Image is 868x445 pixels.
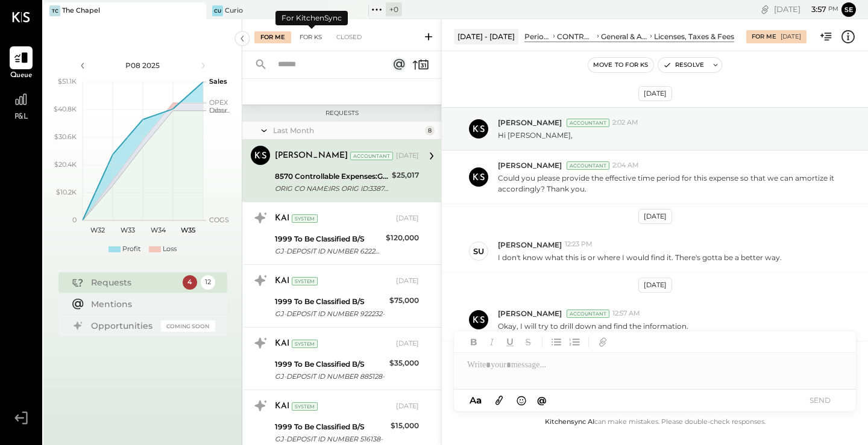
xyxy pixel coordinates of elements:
[212,5,223,16] div: Cu
[658,58,709,72] button: Resolve
[498,321,688,331] p: Okay, I will try to drill down and find the information.
[498,240,562,250] span: [PERSON_NAME]
[122,244,140,254] div: Profit
[90,226,105,234] text: W32
[275,400,289,412] div: KAI
[774,4,838,15] div: [DATE]
[567,119,609,127] div: Accountant
[533,393,550,408] button: @
[275,275,289,287] div: KAI
[466,334,482,350] button: Bold
[588,58,653,72] button: Move to for ks
[781,33,801,41] div: [DATE]
[54,105,77,113] text: $40.8K
[275,233,382,245] div: 1999 To Be Classified B/S
[498,308,562,319] span: [PERSON_NAME]
[275,421,387,433] div: 1999 To Be Classified B/S
[567,310,609,318] div: Accountant
[275,182,388,194] div: ORIG CO NAME:IRS ORIG ID:3387702000 DESC DATE:031425 CO ENTRY DESCR:USATAXPYMTSEC:CCD TRACE#:0610...
[612,309,640,319] span: 12:57 AM
[396,276,419,286] div: [DATE]
[396,402,419,411] div: [DATE]
[209,77,227,86] text: Sales
[396,339,419,349] div: [DATE]
[275,245,382,257] div: GJ-DEPOSIT ID NUMBER 622249-
[454,29,518,44] div: [DATE] - [DATE]
[537,394,547,406] span: @
[828,5,838,13] span: pm
[209,98,228,107] text: OPEX
[386,232,419,244] div: $120,000
[391,420,419,432] div: $15,000
[292,214,318,223] div: System
[275,150,348,162] div: [PERSON_NAME]
[841,2,856,17] button: se
[330,31,368,43] div: Closed
[638,86,672,101] div: [DATE]
[14,112,28,123] span: P&L
[292,402,318,411] div: System
[802,4,826,15] span: 3 : 57
[56,188,77,196] text: $10.2K
[612,118,638,128] span: 2:02 AM
[524,31,551,42] div: Period P&L
[91,276,177,288] div: Requests
[275,338,289,350] div: KAI
[498,160,562,170] span: [PERSON_NAME]
[752,33,776,41] div: For Me
[10,70,33,81] span: Queue
[386,2,402,16] div: + 0
[275,11,348,25] div: For KitchenSync
[91,298,209,310] div: Mentions
[92,60,194,70] div: P08 2025
[595,334,611,350] button: Add URL
[1,46,42,81] a: Queue
[209,216,229,224] text: COGS
[396,214,419,223] div: [DATE]
[498,252,782,263] p: I don't know what this is or where I would find it. There's gotta be a better way.
[254,31,291,43] div: For Me
[350,152,393,160] div: Accountant
[292,340,318,348] div: System
[150,226,166,234] text: W34
[567,334,582,350] button: Ordered List
[292,277,318,285] div: System
[181,226,195,234] text: W35
[654,31,734,42] div: Licenses, Taxes & Fees
[62,6,100,16] div: The Chapel
[183,275,197,290] div: 4
[275,213,289,225] div: KAI
[389,294,419,307] div: $75,000
[601,31,648,42] div: General & Administrative Expenses
[248,109,435,117] div: Requests
[565,240,593,249] span: 12:23 PM
[275,308,386,320] div: GJ-DEPOSIT ID NUMBER 922232-
[638,278,672,293] div: [DATE]
[1,88,42,123] a: P&L
[275,296,386,308] div: 1999 To Be Classified B/S
[275,433,387,445] div: GJ-DEPOSIT ID NUMBER 516138-
[520,334,536,350] button: Strikethrough
[612,161,639,170] span: 2:04 AM
[498,117,562,128] span: [PERSON_NAME]
[466,394,485,407] button: Aa
[425,126,435,135] div: 8
[396,151,419,161] div: [DATE]
[498,173,840,193] p: Could you please provide the effective time period for this expense so that we can amortize it ac...
[473,246,484,257] div: su
[54,132,77,141] text: $30.6K
[121,226,135,234] text: W33
[484,334,500,350] button: Italic
[209,106,230,114] text: Occu...
[58,77,77,86] text: $51.1K
[567,161,609,170] div: Accountant
[638,209,672,224] div: [DATE]
[759,3,771,16] div: copy link
[557,31,595,42] div: CONTROLLABLE EXPENSES
[275,170,388,182] div: 8570 Controllable Expenses:General & Administrative Expenses:Licenses, Taxes & Fees
[91,320,155,332] div: Opportunities
[273,125,422,135] div: Last Month
[201,275,215,290] div: 12
[54,160,77,169] text: $20.4K
[549,334,564,350] button: Unordered List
